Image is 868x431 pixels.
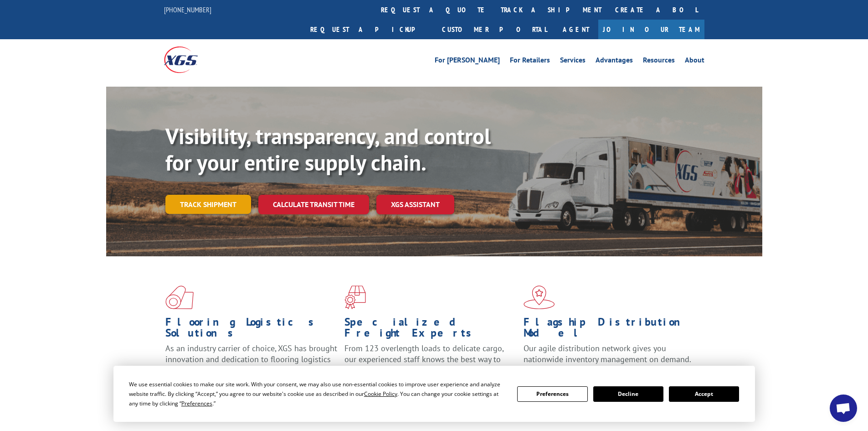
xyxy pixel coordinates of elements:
[165,343,337,375] span: As an industry carrier of choice, XGS has brought innovation and dedication to flooring logistics...
[113,366,755,422] div: Cookie Consent Prompt
[364,390,397,398] span: Cookie Policy
[685,57,704,67] a: About
[830,395,857,422] a: Open chat
[344,343,517,384] p: From 123 overlength loads to delicate cargo, our experienced staff knows the best way to move you...
[165,122,491,177] b: Visibility, transparency, and control for your entire supply chain.
[435,57,500,67] a: For [PERSON_NAME]
[524,317,696,343] h1: Flagship Distribution Model
[258,195,369,214] a: Calculate transit time
[344,286,366,309] img: xgs-icon-focused-on-flooring-red
[344,317,517,343] h1: Specialized Freight Experts
[643,57,675,67] a: Resources
[164,5,211,14] a: [PHONE_NUMBER]
[524,343,691,364] span: Our agile distribution network gives you nationwide inventory management on demand.
[435,20,554,39] a: Customer Portal
[524,286,555,309] img: xgs-icon-flagship-distribution-model-red
[596,57,633,67] a: Advantages
[517,386,587,402] button: Preferences
[181,400,212,407] span: Preferences
[598,20,704,39] a: Join Our Team
[669,386,739,402] button: Accept
[129,379,506,408] div: We use essential cookies to make our site work. With your consent, we may also use non-essential ...
[560,57,586,67] a: Services
[165,195,251,214] a: Track shipment
[165,286,194,309] img: xgs-icon-total-supply-chain-intelligence-red
[376,195,454,214] a: XGS ASSISTANT
[593,386,663,402] button: Decline
[165,317,338,343] h1: Flooring Logistics Solutions
[554,20,598,39] a: Agent
[303,20,435,39] a: Request a pickup
[510,57,550,67] a: For Retailers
